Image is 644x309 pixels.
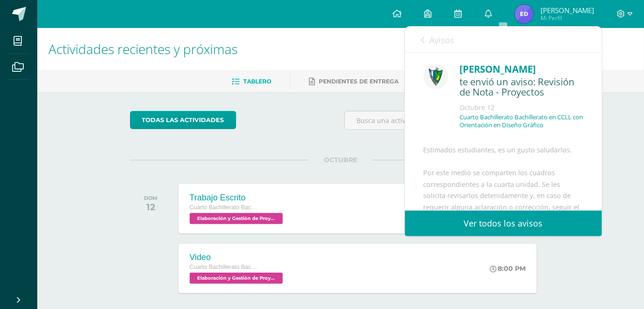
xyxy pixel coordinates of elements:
[190,273,283,284] span: Elaboración y Gestión de Proyectos 'B'
[405,211,602,236] a: Ver todos los avisos
[345,111,551,130] input: Busca una actividad próxima aquí...
[424,64,448,89] img: 9f174a157161b4ddbe12118a61fed988.png
[190,193,285,203] div: Trabajo Escrito
[460,113,583,129] p: Cuarto Bachillerato Bachillerato en CCLL con Orientación en Diseño Gráfico
[541,6,594,15] span: [PERSON_NAME]
[319,78,398,85] span: Pendientes de entrega
[130,111,236,129] a: todas las Actividades
[460,103,583,112] div: Octubre 12
[190,264,260,270] span: Cuarto Bachillerato Bachillerato en CCLL con Orientación en Diseño Gráfico
[190,204,260,211] span: Cuarto Bachillerato Bachillerato en CCLL con Orientación en Diseño Gráfico
[309,74,398,89] a: Pendientes de entrega
[48,40,238,58] span: Actividades recientes y próximas
[309,156,372,164] span: OCTUBRE
[541,14,594,22] span: Mi Perfil
[460,62,583,76] div: [PERSON_NAME]
[190,253,285,262] div: Video
[490,264,526,273] div: 8:00 PM
[243,78,271,85] span: Tablero
[144,195,158,201] div: DOM
[190,213,283,224] span: Elaboración y Gestión de Proyectos 'B'
[144,201,158,213] div: 12
[515,5,534,23] img: 3cab13551e4ea37b7701707039aedd66.png
[460,76,583,98] div: te envió un aviso: Revisión de Nota - Proyectos
[430,34,455,46] span: Avisos
[232,74,271,89] a: Tablero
